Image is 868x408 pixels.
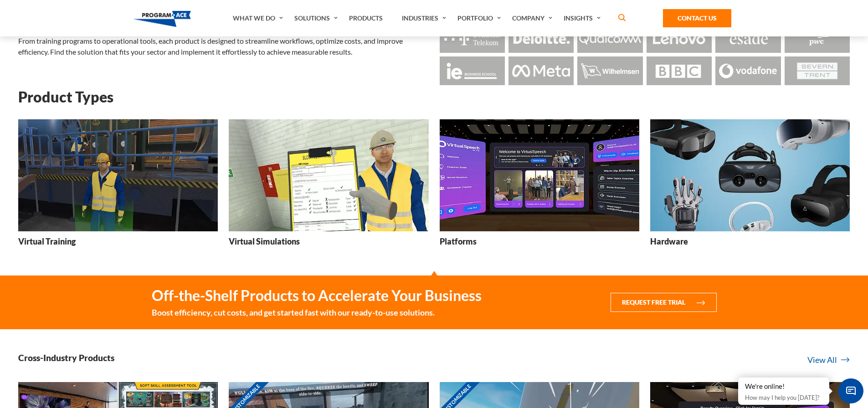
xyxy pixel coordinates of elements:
[785,56,850,85] img: Logo - Seven Trent
[440,25,505,53] img: Logo - Deutsche Telekom
[18,119,218,254] a: Virtual Training
[440,56,505,85] img: Logo - Ie Business School
[838,378,863,403] span: Chat Widget
[134,11,191,27] img: Program-Ace
[650,236,688,247] h3: Hardware
[745,382,822,391] div: We're online!
[508,25,574,53] img: Logo - Deloitte
[715,56,781,85] img: Logo - Vodafone
[807,354,850,366] a: View All
[18,352,114,363] h3: Cross-Industry Products
[647,25,712,53] img: Logo - Lenovo
[18,236,76,247] h3: Virtual Training
[650,119,850,232] img: Hardware
[611,293,717,312] button: Request Free Trial
[152,286,482,305] strong: Off-the-Shelf Products to Accelerate Your Business
[152,306,482,318] small: Boost efficiency, cut costs, and get started fast with our ready-to-use solutions.
[785,25,850,53] img: Logo - Pwc
[508,56,574,85] img: Logo - Meta
[18,89,850,105] h2: Product Types
[440,119,639,232] img: Platforms
[577,56,642,85] img: Logo - Wilhemsen
[18,36,429,57] p: From training programs to operational tools, each product is designed to streamline workflows, op...
[715,25,781,53] img: Logo - Esade
[18,119,218,232] img: Virtual Training
[663,9,731,27] a: Contact Us
[745,392,822,403] p: How may I help you [DATE]?
[440,236,477,247] h3: Platforms
[650,119,850,254] a: Hardware
[647,56,712,85] img: Logo - BBC
[440,119,639,254] a: Platforms
[229,119,428,254] a: Virtual Simulations
[577,25,642,53] img: Logo - Qualcomm
[229,236,300,247] h3: Virtual Simulations
[229,119,428,232] img: Virtual Simulations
